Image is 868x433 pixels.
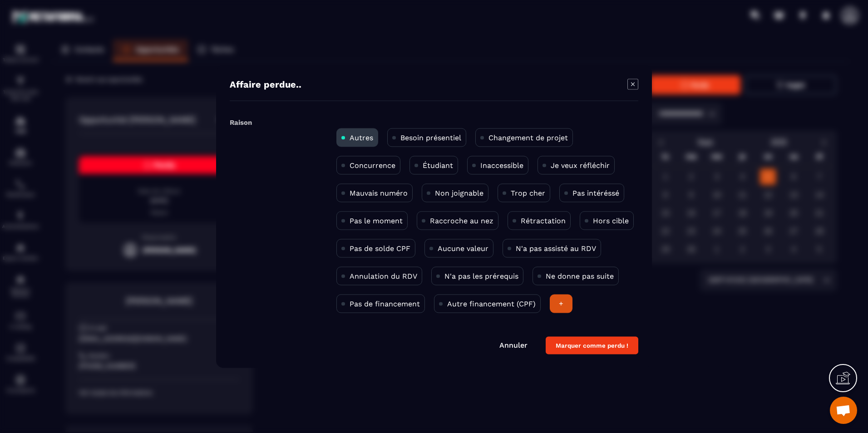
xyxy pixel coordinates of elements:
p: N'a pas assisté au RDV [516,244,596,253]
div: + [550,295,572,313]
p: N'a pas les prérequis [444,272,518,280]
p: Aucune valeur [438,244,488,253]
p: Autres [350,133,373,142]
label: Raison [230,118,252,127]
p: Changement de projet [488,133,568,142]
p: Inaccessible [480,161,523,170]
p: Annulation du RDV [350,272,417,280]
p: Étudiant [423,161,453,170]
h4: Affaire perdue.. [230,79,301,92]
p: Hors cible [593,216,629,225]
p: Autre financement (CPF) [447,300,536,308]
p: Non joignable [435,189,483,197]
p: Mauvais numéro [350,189,408,197]
p: Je veux réfléchir [551,161,610,170]
a: Annuler [499,341,528,349]
p: Concurrence [350,161,395,170]
a: Ouvrir le chat [830,397,857,424]
p: Rétractation [521,216,566,225]
button: Marquer comme perdu ! [546,337,638,354]
p: Pas le moment [350,216,403,225]
p: Pas intéréssé [572,189,619,197]
p: Ne donne pas suite [546,272,614,280]
p: Pas de financement [350,300,420,308]
p: Raccroche au nez [430,216,493,225]
p: Pas de solde CPF [350,244,410,253]
p: Besoin présentiel [400,133,461,142]
p: Trop cher [511,189,545,197]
